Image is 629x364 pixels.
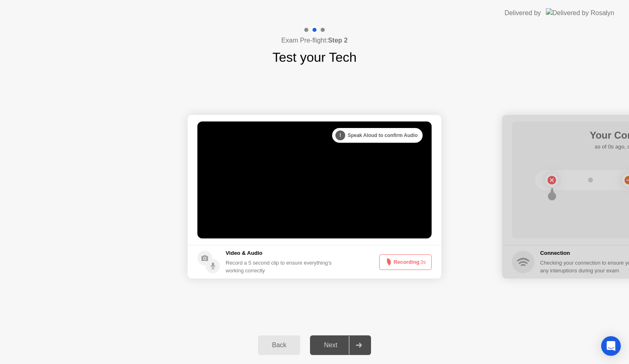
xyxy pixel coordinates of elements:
[272,47,357,67] h1: Test your Tech
[420,259,426,265] span: 3s
[310,335,371,355] button: Next
[546,8,614,18] img: Delivered by Rosalyn
[226,249,335,257] h5: Video & Audio
[258,335,300,355] button: Back
[379,254,432,270] button: Recording3s
[332,128,423,143] div: Speak Aloud to confirm Audio
[335,130,345,140] div: !
[601,336,621,356] div: Open Intercom Messenger
[328,37,348,44] b: Step 2
[312,342,349,349] div: Next
[281,36,348,45] h4: Exam Pre-flight:
[260,342,298,349] div: Back
[505,8,541,18] div: Delivered by
[226,259,335,274] div: Record a 5 second clip to ensure everything’s working correctly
